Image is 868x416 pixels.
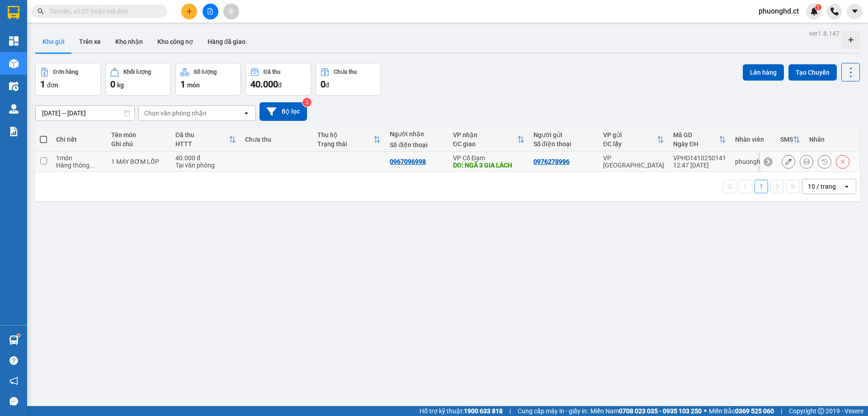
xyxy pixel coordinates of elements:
span: message [9,397,18,406]
div: Chưa thu [245,136,308,143]
img: warehouse-icon [9,59,19,68]
th: Toggle SortBy [171,128,241,152]
span: Hỗ trợ kỹ thuật: [420,406,503,416]
span: | [781,406,782,416]
button: Trên xe [72,31,108,53]
img: warehouse-icon [9,104,19,114]
strong: 1900 633 818 [464,407,503,415]
img: warehouse-icon [9,81,19,91]
div: Đã thu [175,131,229,139]
div: 0967096998 [390,158,426,165]
li: Cổ Đạm, xã [GEOGRAPHIC_DATA], [GEOGRAPHIC_DATA] [85,22,378,33]
div: 1 món [56,154,102,162]
div: Chi tiết [56,136,102,143]
b: GỬI : VP [GEOGRAPHIC_DATA] [11,66,135,96]
li: Hotline: 1900252555 [85,33,378,45]
span: caret-down [851,7,859,15]
button: Số lượng1món [175,63,241,96]
img: dashboard-icon [9,36,19,46]
div: Khối lượng [123,69,151,75]
img: icon-new-feature [810,7,818,15]
button: Đã thu40.000đ [245,63,311,96]
div: Nhãn [809,136,854,143]
div: Số điện thoại [390,141,443,148]
div: ĐC lấy [603,140,657,148]
span: món [187,81,200,89]
span: aim [228,8,234,14]
button: Hàng đã giao [200,31,253,53]
div: Chọn văn phòng nhận [144,109,207,118]
div: HTTT [175,140,229,148]
div: Hàng thông thường [56,162,102,169]
span: Miền Nam [590,406,702,416]
span: 40.000 [250,79,278,90]
div: Đã thu [264,69,280,75]
span: search [38,8,44,14]
span: plus [186,8,193,14]
span: Cung cấp máy in - giấy in: [518,406,588,416]
img: logo.jpg [11,11,57,57]
th: Toggle SortBy [776,128,805,152]
strong: 0369 525 060 [735,407,774,415]
div: Tên món [111,131,166,139]
img: phone-icon [830,7,839,15]
button: aim [223,4,239,19]
div: Sửa đơn hàng [782,155,795,168]
button: Kho nhận [108,31,150,53]
div: VP [GEOGRAPHIC_DATA] [603,154,664,169]
span: 0 [110,79,115,90]
button: Bộ lọc [259,102,307,121]
span: file-add [207,8,213,14]
img: logo-vxr [8,6,19,19]
div: VP gửi [603,131,657,139]
strong: 0708 023 035 - 0935 103 250 [619,407,702,415]
button: Kho công nợ [150,31,200,53]
span: phuonghd.ct [751,5,806,17]
button: Tạo Chuyến [788,64,837,81]
button: Khối lượng0kg [105,63,171,96]
div: VP Cổ Đạm [453,154,524,162]
span: copyright [818,408,824,414]
sup: 1 [815,4,821,10]
span: 1 [40,79,45,90]
span: đ [325,81,329,89]
div: Tại văn phòng [175,162,236,169]
span: đ [278,81,282,89]
svg: open [243,110,250,117]
span: 1 [816,4,820,10]
span: 0 [321,79,325,90]
th: Toggle SortBy [669,128,731,152]
div: Số lượng [193,69,217,75]
th: Toggle SortBy [448,128,529,152]
span: đơn [47,81,58,89]
span: ... [90,162,95,169]
span: 1 [180,79,185,90]
sup: 1 [17,334,20,337]
div: SMS [780,136,793,143]
div: DĐ: NGÃ 3 GIA LÁCH [453,162,524,169]
div: phuonghd.ct [735,158,771,165]
div: Chưa thu [334,69,357,75]
button: caret-down [847,4,863,19]
div: VPHD1410250141 [673,154,726,162]
div: 0976278996 [533,158,570,165]
div: ver 1.8.147 [809,29,840,38]
span: | [509,406,511,416]
th: Toggle SortBy [313,128,385,152]
div: Trạng thái [317,140,373,148]
div: 40.000 đ [175,154,236,162]
img: solution-icon [9,127,19,136]
span: Miền Bắc [709,406,774,416]
div: 1 MÁY BƠM LỐP [111,158,166,165]
div: Mã GD [673,131,719,139]
span: kg [117,81,124,89]
input: Select a date range. [36,106,134,120]
button: Lên hàng [743,64,784,81]
div: Số điện thoại [533,140,594,148]
div: VP nhận [453,131,517,139]
th: Toggle SortBy [599,128,669,152]
div: ĐC giao [453,140,517,148]
button: Đơn hàng1đơn [35,63,101,96]
span: ⚪️ [704,409,707,413]
img: warehouse-icon [9,335,19,345]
